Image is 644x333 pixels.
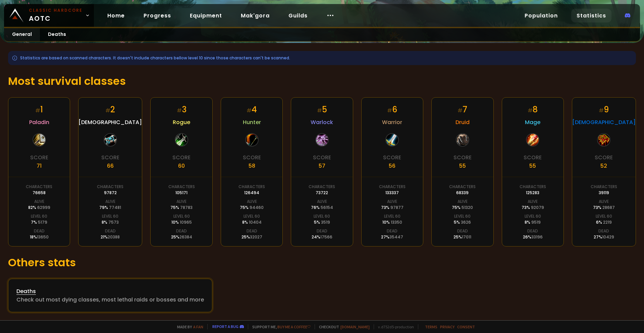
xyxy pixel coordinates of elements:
span: Hunter [243,118,261,126]
span: Warlock [311,118,333,126]
div: Score [595,153,613,162]
div: 6 [387,104,397,115]
span: Mage [525,118,540,126]
div: Alive [317,199,327,205]
div: Score [30,153,48,162]
div: Score [453,153,472,162]
div: 3 [177,104,186,115]
div: Score [101,153,119,162]
div: Characters [520,184,546,190]
div: 4 [247,104,257,115]
div: 27 % [381,234,403,240]
a: Buy me a coffee [277,324,311,329]
div: Characters [168,184,195,190]
span: 10429 [602,234,614,240]
span: 10404 [249,219,262,225]
div: 68339 [456,190,469,196]
span: 17566 [320,234,332,240]
span: 33196 [531,234,543,240]
span: 78783 [180,205,193,210]
div: Dead [598,228,609,234]
span: 2219 [603,219,612,225]
span: 17011 [462,234,471,240]
div: 76 % [311,205,333,211]
div: Characters [591,184,617,190]
span: 62999 [37,205,50,210]
small: # [177,107,182,114]
a: Consent [457,324,475,329]
span: 3626 [461,219,471,225]
div: 75 % [240,205,264,211]
div: 25 % [453,234,471,240]
div: 8 % [525,219,541,225]
div: 73 % [593,205,615,211]
div: Level 60 [31,213,47,219]
small: # [35,107,40,114]
div: Characters [238,184,265,190]
span: 5179 [38,219,47,225]
div: Characters [309,184,335,190]
span: 7573 [108,219,119,225]
a: DeathsCheck out most dying classes, most lethal raids or bosses and more [8,279,212,312]
h1: Others stats [8,255,636,271]
div: Dead [176,228,187,234]
div: Dead [527,228,538,234]
span: Druid [455,118,470,126]
div: Alive [34,199,44,205]
div: 25 % [241,234,262,240]
span: [DEMOGRAPHIC_DATA] [572,118,636,126]
div: Dead [387,228,397,234]
a: a fan [193,324,203,329]
div: 24 % [312,234,332,240]
div: 55 [529,162,536,170]
small: # [599,107,604,114]
div: Level 60 [102,213,118,219]
span: Checkout [315,324,370,329]
a: Terms [425,324,437,329]
div: Alive [387,199,397,205]
span: 20388 [108,234,120,240]
span: Made by [173,324,203,329]
div: 25 % [171,234,192,240]
div: Check out most dying classes, most lethal raids or bosses and more [16,295,204,304]
div: Statistics are based on scanned characters. It doesn't include characters bellow level 10 since t... [8,51,636,65]
span: Paladin [29,118,49,126]
a: Progress [138,9,176,22]
a: [DOMAIN_NAME] [340,324,370,329]
div: 8 % [242,219,262,225]
div: 73722 [316,190,328,196]
div: 73 % [381,205,404,211]
a: Deaths [40,28,74,41]
span: Rogue [173,118,190,126]
span: 10965 [180,219,192,225]
div: 55 [459,162,466,170]
div: Alive [176,199,186,205]
div: 60 [178,162,185,170]
div: Level 60 [244,213,260,219]
span: Warrior [382,118,402,126]
div: Alive [599,199,609,205]
span: 51320 [462,205,473,210]
div: Alive [247,199,257,205]
div: 56 [389,162,395,170]
div: Deaths [16,287,204,295]
div: 8 [528,104,538,115]
div: 18 % [30,234,49,240]
span: v. d752d5 - production [374,324,414,329]
div: 66 [107,162,114,170]
div: Level 60 [525,213,541,219]
div: 2 [105,104,115,115]
div: 5 % [314,219,330,225]
a: Population [519,9,563,22]
div: 75 % [452,205,473,211]
div: 76658 [33,190,46,196]
span: [DEMOGRAPHIC_DATA] [78,118,142,126]
a: Home [102,9,130,22]
div: Characters [97,184,123,190]
a: Classic HardcoreAOTC [4,4,94,27]
div: Level 60 [314,213,330,219]
div: Level 60 [596,213,612,219]
div: Score [524,153,542,162]
div: Score [383,153,401,162]
a: Mak'gora [235,9,275,22]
